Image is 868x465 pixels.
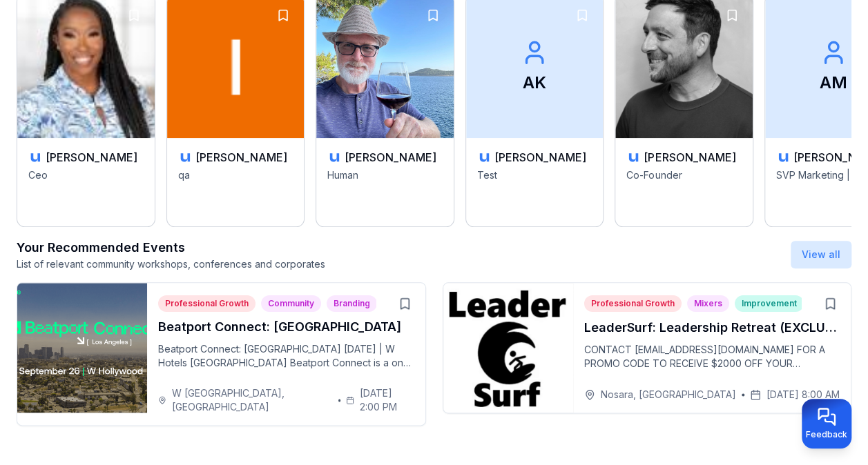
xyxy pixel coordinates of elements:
h3: [PERSON_NAME] [46,149,137,166]
p: Co-Founder [626,168,742,212]
div: Professional Growth [584,295,682,312]
h3: [PERSON_NAME] [195,149,287,166]
p: Test [477,168,592,212]
div: [DATE] 8:00 AM [750,388,840,402]
div: W [GEOGRAPHIC_DATA], [GEOGRAPHIC_DATA] [158,386,333,414]
p: CONTACT [EMAIL_ADDRESS][DOMAIN_NAME] FOR A PROMO CODE TO RECEIVE $2000 OFF YOUR REGISTRATION Lead... [584,343,840,370]
div: Improvement [735,295,804,312]
img: LeaderSurf: Leadership Retreat (EXCLUSIVE UNLOCK DISCOUNT) [443,283,573,413]
p: Human [327,168,443,212]
img: Beatport Connect: Los Angeles [17,283,147,413]
p: AM [820,72,847,94]
h3: LeaderSurf: Leadership Retreat (EXCLUSIVE UNLOCK DISCOUNT) [584,318,840,337]
h3: [PERSON_NAME] [345,149,436,166]
button: View all [791,241,851,268]
span: Feedback [806,429,847,440]
button: Provide feedback [802,399,851,448]
div: Nosara, [GEOGRAPHIC_DATA] [584,388,736,402]
a: View all [802,248,840,260]
p: Beatport Connect: [GEOGRAPHIC_DATA] [DATE] | W Hotels [GEOGRAPHIC_DATA] Beatport Connect is a one... [158,342,414,370]
h3: Your Recommended Events [17,238,325,257]
div: [DATE] 2:00 PM [346,386,414,414]
div: Branding [327,295,377,312]
div: Community [261,295,321,312]
p: AK [523,72,546,94]
div: Mixers [687,295,729,312]
h3: [PERSON_NAME] [494,149,586,166]
h3: [PERSON_NAME] [644,149,735,166]
p: Ceo [28,168,144,212]
p: List of relevant community workshops, conferences and corporates [17,257,325,271]
h3: Beatport Connect: [GEOGRAPHIC_DATA] [158,317,414,337]
div: Professional Growth [158,295,255,312]
p: qa [178,168,293,212]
